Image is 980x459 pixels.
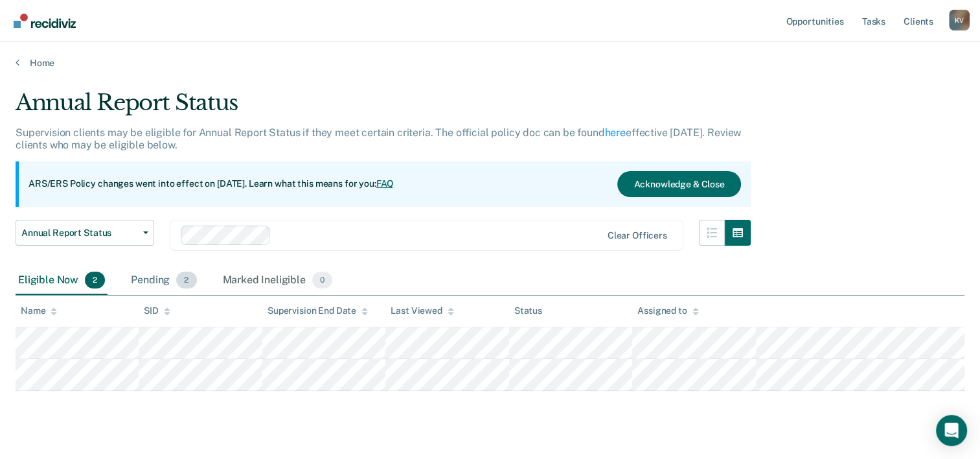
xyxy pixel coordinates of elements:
[16,266,108,295] div: Eligible Now2
[949,10,970,30] button: Profile dropdown button
[936,415,967,446] div: Open Intercom Messenger
[268,305,368,316] div: Supervision End Date
[128,266,199,295] div: Pending2
[312,272,332,288] span: 0
[514,305,542,316] div: Status
[28,178,394,191] p: ARS/ERS Policy changes went into effect on [DATE]. Learn what this means for you:
[16,126,741,151] p: Supervision clients may be eligible for Annual Report Status if they meet certain criteria. The o...
[16,220,154,246] button: Annual Report Status
[376,178,394,189] a: FAQ
[617,171,740,197] button: Acknowledge & Close
[605,126,626,139] a: here
[220,266,336,295] div: Marked Ineligible0
[176,272,196,288] span: 2
[21,305,57,316] div: Name
[949,10,970,30] div: K V
[144,305,170,316] div: SID
[608,230,667,241] div: Clear officers
[21,228,138,239] span: Annual Report Status
[14,14,76,28] img: Recidiviz
[16,57,964,69] a: Home
[391,305,453,316] div: Last Viewed
[16,89,751,126] div: Annual Report Status
[85,272,105,288] span: 2
[637,305,698,316] div: Assigned to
